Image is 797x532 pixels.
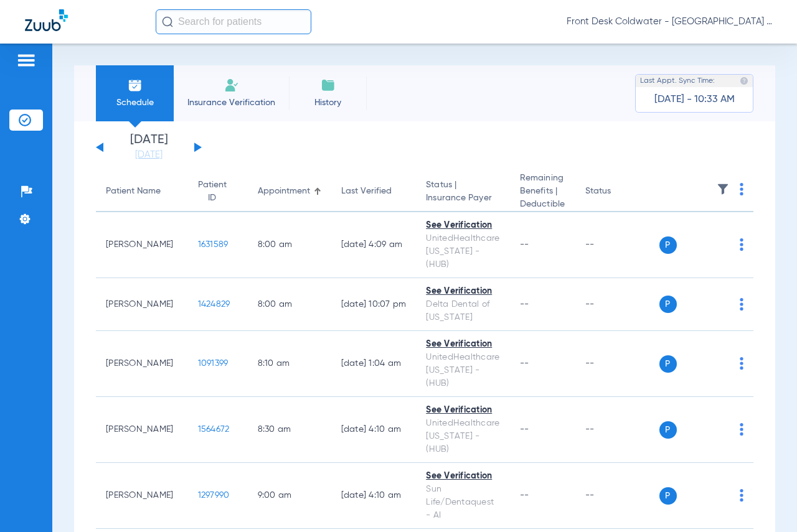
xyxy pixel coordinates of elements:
[659,296,677,313] span: P
[426,417,500,456] div: UnitedHealthcare [US_STATE] - (HUB)
[331,212,417,278] td: [DATE] 4:09 AM
[520,359,529,368] span: --
[128,78,143,93] img: Schedule
[16,53,36,68] img: hamburger-icon
[25,9,68,31] img: Zuub Logo
[426,404,500,417] div: See Verification
[111,134,186,161] li: [DATE]
[224,78,239,93] img: Manual Insurance Verification
[426,351,500,390] div: UnitedHealthcare [US_STATE] - (HUB)
[416,172,510,212] th: Status |
[106,185,178,198] div: Patient Name
[575,212,659,278] td: --
[575,463,659,529] td: --
[659,236,677,254] span: P
[740,77,748,85] img: last sync help info
[520,425,529,434] span: --
[248,278,331,331] td: 8:00 AM
[575,278,659,331] td: --
[198,240,229,249] span: 1631589
[426,483,500,522] div: Sun Life/Dentaquest - AI
[198,179,238,205] div: Patient ID
[520,240,529,249] span: --
[740,423,743,436] img: group-dot-blue.svg
[156,9,311,34] input: Search for patients
[96,278,188,331] td: [PERSON_NAME]
[248,397,331,463] td: 8:30 AM
[510,172,575,212] th: Remaining Benefits |
[96,463,188,529] td: [PERSON_NAME]
[106,185,161,198] div: Patient Name
[331,331,417,397] td: [DATE] 1:04 AM
[298,96,357,109] span: History
[198,491,230,500] span: 1297990
[331,278,417,331] td: [DATE] 10:07 PM
[426,192,500,205] span: Insurance Payer
[248,463,331,529] td: 9:00 AM
[96,331,188,397] td: [PERSON_NAME]
[659,421,677,439] span: P
[331,463,417,529] td: [DATE] 4:10 AM
[198,425,230,434] span: 1564672
[654,93,735,106] span: [DATE] - 10:33 AM
[426,219,500,232] div: See Verification
[735,472,797,532] iframe: Chat Widget
[331,397,417,463] td: [DATE] 4:10 AM
[740,238,743,251] img: group-dot-blue.svg
[426,338,500,351] div: See Verification
[740,298,743,310] img: group-dot-blue.svg
[258,185,310,198] div: Appointment
[111,149,186,161] a: [DATE]
[96,212,188,278] td: [PERSON_NAME]
[640,75,715,87] span: Last Appt. Sync Time:
[659,355,677,373] span: P
[341,185,392,198] div: Last Verified
[740,357,743,370] img: group-dot-blue.svg
[198,300,230,309] span: 1424829
[567,16,772,28] span: Front Desk Coldwater - [GEOGRAPHIC_DATA] | My Community Dental Centers
[248,331,331,397] td: 8:10 AM
[426,298,500,324] div: Delta Dental of [US_STATE]
[183,96,280,109] span: Insurance Verification
[659,487,677,505] span: P
[426,232,500,271] div: UnitedHealthcare [US_STATE] - (HUB)
[96,397,188,463] td: [PERSON_NAME]
[426,470,500,483] div: See Verification
[341,185,407,198] div: Last Verified
[198,359,229,368] span: 1091399
[321,78,336,93] img: History
[575,172,659,212] th: Status
[520,198,565,211] span: Deductible
[248,212,331,278] td: 8:00 AM
[520,491,529,500] span: --
[198,179,227,205] div: Patient ID
[426,285,500,298] div: See Verification
[717,183,729,195] img: filter.svg
[740,183,743,195] img: group-dot-blue.svg
[258,185,321,198] div: Appointment
[105,96,164,109] span: Schedule
[520,300,529,309] span: --
[575,331,659,397] td: --
[162,16,173,27] img: Search Icon
[575,397,659,463] td: --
